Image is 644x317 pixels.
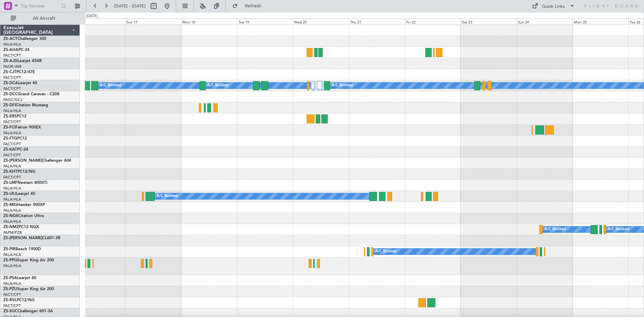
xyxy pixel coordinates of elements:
[3,258,17,262] span: ZS-PPG
[3,59,17,63] span: ZS-AJD
[3,309,17,313] span: ZS-SGC
[3,247,15,251] span: ZS-PIR
[3,214,18,218] span: ZS-NGS
[3,181,47,185] a: ZS-LMFNextant 400XTi
[3,53,21,58] a: FACT/CPT
[3,287,54,291] a: ZS-PZUSuper King Air 200
[181,18,237,24] div: Mon 18
[3,192,35,196] a: ZS-LRJLearjet 45
[3,70,35,74] a: ZS-CJTPC12/47E
[3,203,45,207] a: ZS-MIGHawker 900XP
[20,1,59,11] input: Trip Number
[207,81,228,91] div: A/C Booked
[3,236,42,240] span: ZS-[PERSON_NAME]
[3,86,21,91] a: FACT/CPT
[3,303,21,308] a: FACT/CPT
[3,75,21,80] a: FACT/CPT
[3,225,19,229] span: ZS-NMZ
[229,1,269,11] button: Refresh
[3,263,21,268] a: FALA/HLA
[3,70,16,74] span: ZS-CJT
[3,48,30,52] a: ZS-AHAPC-24
[3,37,46,41] a: ZS-ACTChallenger 300
[3,114,26,118] a: ZS-ERSPC12
[3,114,17,118] span: ZS-ERS
[3,108,21,113] a: FALA/HLA
[3,197,21,202] a: FALA/HLA
[3,236,60,240] a: ZS-[PERSON_NAME]CL601-3R
[69,18,125,24] div: Sat 16
[3,153,21,158] a: FACT/CPT
[545,224,566,234] div: A/C Booked
[332,81,353,91] div: A/C Booked
[3,81,37,85] a: ZS-DCALearjet 45
[3,48,18,52] span: ZS-AHA
[375,247,396,257] div: A/C Booked
[125,18,181,24] div: Sun 17
[239,4,267,8] span: Refresh
[157,191,178,201] div: A/C Booked
[349,18,405,24] div: Thu 21
[3,103,48,107] a: ZS-DFICitation Mustang
[3,64,21,69] a: FAOR/JNB
[3,103,16,107] span: ZS-DFI
[3,298,17,302] span: ZS-RVL
[542,3,565,10] div: Quick Links
[3,258,54,262] a: ZS-PPGSuper King Air 200
[86,13,98,19] div: [DATE]
[3,148,28,152] a: ZS-KATPC-24
[517,18,573,24] div: Sun 24
[3,276,17,280] span: ZS-PSA
[17,16,71,21] span: All Aircraft
[608,224,629,234] div: A/C Booked
[3,230,22,235] a: FAPM/PZB
[3,137,17,141] span: ZS-FTG
[3,81,18,85] span: ZS-DCA
[114,3,146,9] span: [DATE] - [DATE]
[3,125,15,129] span: ZS-FCI
[293,18,349,24] div: Wed 20
[3,92,18,96] span: ZS-DCC
[3,192,16,196] span: ZS-LRJ
[3,97,22,102] a: FAGC/GCJ
[3,175,21,180] a: FACT/CPT
[100,81,121,91] div: A/C Booked
[3,119,21,124] a: FACT/CPT
[3,170,17,174] span: ZS-KHT
[3,276,36,280] a: ZS-PSALearjet 60
[3,287,17,291] span: ZS-PZU
[3,137,27,141] a: ZS-FTGPC12
[3,292,21,297] a: FACT/CPT
[3,59,42,63] a: ZS-AJDLearjet 45XR
[529,1,578,11] button: Quick Links
[3,298,35,302] a: ZS-RVLPC12/NG
[3,252,21,257] a: FALA/HLA
[3,203,17,207] span: ZS-MIG
[3,148,17,152] span: ZS-KAT
[7,13,73,24] button: All Aircraft
[405,18,461,24] div: Fri 22
[461,18,517,24] div: Sat 23
[3,219,21,224] a: FALA/HLA
[3,247,41,251] a: ZS-PIRBeech 1900D
[237,18,293,24] div: Tue 19
[3,181,17,185] span: ZS-LMF
[3,125,41,129] a: ZS-FCIFalcon 900EX
[3,130,21,136] a: FALA/HLA
[3,164,21,169] a: FALA/HLA
[3,186,21,191] a: FALA/HLA
[3,170,35,174] a: ZS-KHTPC12/NG
[3,42,21,47] a: FALA/HLA
[3,159,42,163] span: ZS-[PERSON_NAME]
[3,37,17,41] span: ZS-ACT
[3,208,21,213] a: FALA/HLA
[3,225,39,229] a: ZS-NMZPC12 NGX
[3,92,59,96] a: ZS-DCCGrand Caravan - C208
[3,309,53,313] a: ZS-SGCChallenger 601-3A
[3,142,21,147] a: FACT/CPT
[3,214,44,218] a: ZS-NGSCitation Ultra
[3,159,71,163] a: ZS-[PERSON_NAME]Challenger 604
[573,18,629,24] div: Mon 25
[3,281,21,286] a: FALA/HLA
